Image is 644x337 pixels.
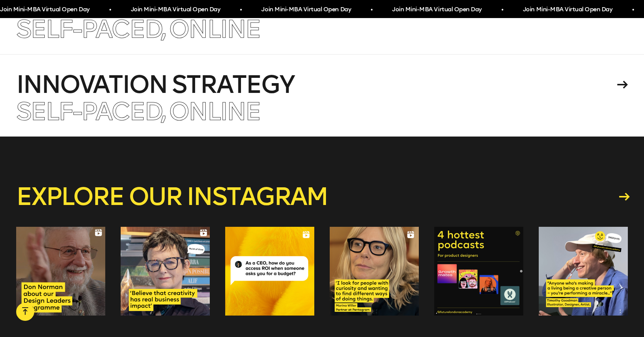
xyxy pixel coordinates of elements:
span: • [109,3,111,17]
span: Self-paced, Online [16,97,260,126]
a: Explore our instagram [16,185,628,209]
span: • [501,3,503,17]
span: Self-paced, Online [16,14,260,44]
h4: Innovation Strategy [16,73,615,97]
span: • [240,3,242,17]
span: • [370,3,372,17]
span: • [632,3,634,17]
